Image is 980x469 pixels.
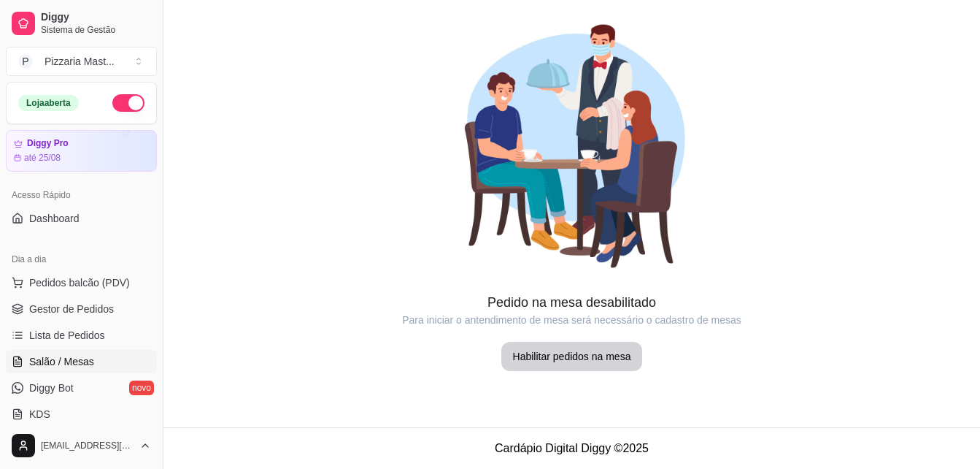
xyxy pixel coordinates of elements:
a: Gestor de Pedidos [6,297,157,321]
article: Diggy Pro [27,138,69,149]
a: DiggySistema de Gestão [6,6,157,41]
span: P [18,54,33,69]
article: Para iniciar o antendimento de mesa será necessário o cadastro de mesas [163,313,980,327]
button: Alterar Status [112,94,144,112]
button: Select a team [6,47,157,76]
button: [EMAIL_ADDRESS][DOMAIN_NAME] [6,428,157,463]
div: Pizzaria Mast ... [45,54,115,69]
footer: Cardápio Digital Diggy © 2025 [163,427,980,469]
a: Salão / Mesas [6,350,157,373]
span: Pedidos balcão (PDV) [29,275,130,290]
span: KDS [29,407,50,422]
span: Dashboard [29,211,80,226]
article: Pedido na mesa desabilitado [163,292,980,313]
span: Gestor de Pedidos [29,302,114,316]
a: Lista de Pedidos [6,324,157,347]
span: Salão / Mesas [29,354,94,369]
div: Dia a dia [6,248,157,271]
button: Habilitar pedidos na mesa [501,342,643,371]
a: Dashboard [6,207,157,230]
div: Loja aberta [18,95,79,111]
a: Diggy Proaté 25/08 [6,130,157,172]
div: Acesso Rápido [6,183,157,207]
span: [EMAIL_ADDRESS][DOMAIN_NAME] [41,440,134,451]
a: Diggy Botnovo [6,376,157,400]
span: Sistema de Gestão [41,24,151,36]
span: Diggy Bot [29,381,74,395]
span: Diggy [41,11,151,24]
button: Pedidos balcão (PDV) [6,271,157,294]
article: até 25/08 [24,152,61,164]
a: KDS [6,403,157,426]
span: Lista de Pedidos [29,328,105,343]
